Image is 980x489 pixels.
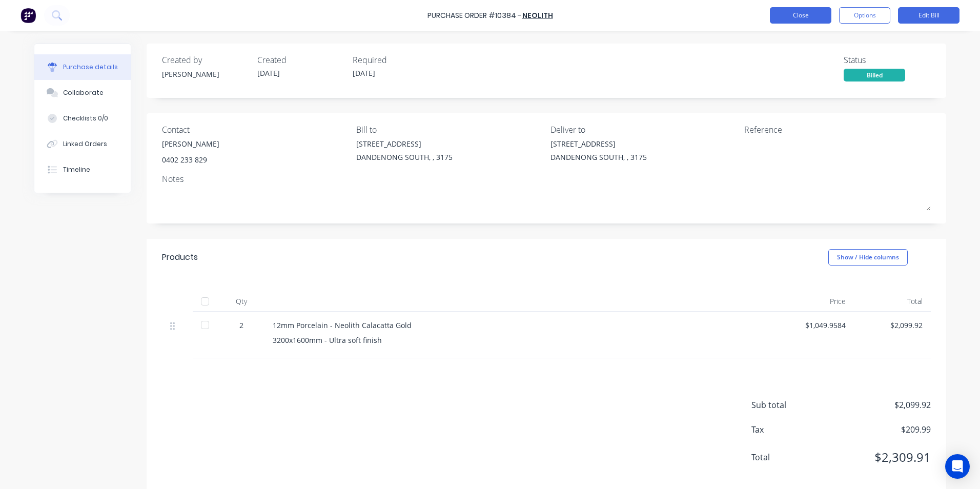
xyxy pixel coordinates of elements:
[162,251,198,263] div: Products
[34,106,131,131] button: Checklists 0/0
[785,320,846,331] div: $1,049.9584
[839,7,890,24] button: Options
[63,88,104,97] div: Collaborate
[751,423,828,436] span: Tax
[257,54,344,66] div: Created
[63,165,90,174] div: Timeline
[828,448,931,466] span: $2,309.91
[34,80,131,106] button: Collaborate
[273,320,769,331] div: 12mm Porcelain - Neolith Calacatta Gold
[945,454,970,479] div: Open Intercom Messenger
[898,7,959,24] button: Edit Bill
[34,131,131,157] button: Linked Orders
[356,138,453,149] div: [STREET_ADDRESS]
[162,54,249,66] div: Created by
[162,173,931,185] div: Notes
[34,54,131,80] button: Purchase details
[550,152,647,162] div: DANDENONG SOUTH, , 3175
[550,138,647,149] div: [STREET_ADDRESS]
[854,291,931,312] div: Total
[550,124,737,136] div: Deliver to
[162,69,249,79] div: [PERSON_NAME]
[227,320,256,331] div: 2
[162,154,219,165] div: 0402 233 829
[770,7,831,24] button: Close
[844,69,905,81] div: Billed
[162,138,219,149] div: [PERSON_NAME]
[356,152,453,162] div: DANDENONG SOUTH, , 3175
[218,291,264,312] div: Qty
[844,54,931,66] div: Status
[353,54,440,66] div: Required
[34,157,131,182] button: Timeline
[751,451,828,463] span: Total
[828,249,908,266] button: Show / Hide columns
[273,335,769,345] div: 3200x1600mm - Ultra soft finish
[63,63,118,72] div: Purchase details
[162,124,349,136] div: Contact
[21,8,36,23] img: Factory
[63,114,108,123] div: Checklists 0/0
[828,399,931,411] span: $2,099.92
[751,399,828,411] span: Sub total
[744,124,931,136] div: Reference
[63,139,107,149] div: Linked Orders
[828,423,931,436] span: $209.99
[427,10,521,21] div: Purchase Order #10384 -
[777,291,854,312] div: Price
[356,124,543,136] div: Bill to
[862,320,923,331] div: $2,099.92
[522,10,553,21] a: Neolith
